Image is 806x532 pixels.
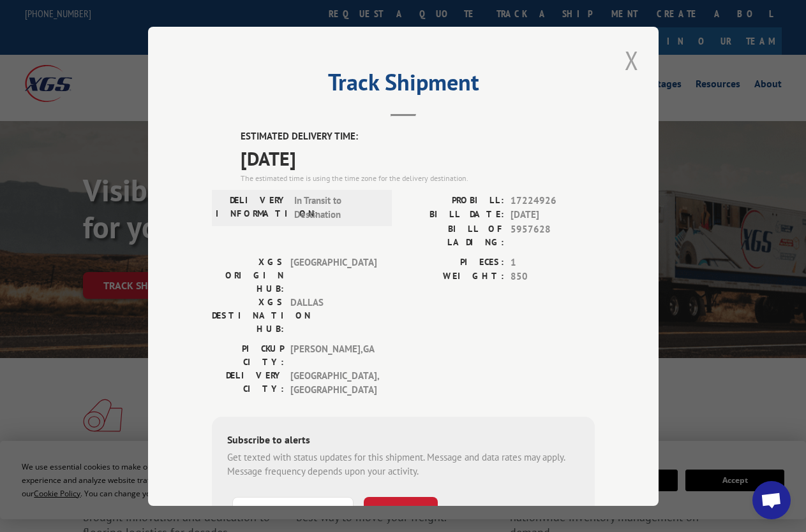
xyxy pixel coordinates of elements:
h2: Track Shipment [212,73,595,97]
span: [GEOGRAPHIC_DATA] , [GEOGRAPHIC_DATA] [290,368,377,397]
span: [DATE] [511,208,595,222]
label: BILL OF LADING: [403,222,504,248]
span: [GEOGRAPHIC_DATA] [290,255,377,295]
label: PROBILL: [403,193,504,208]
span: [PERSON_NAME] , GA [290,341,377,368]
label: PIECES: [403,255,504,270]
span: 1 [511,255,595,270]
label: BILL DATE: [403,208,504,222]
label: XGS ORIGIN HUB: [212,255,284,295]
button: Close modal [621,43,643,78]
span: DALLAS [290,295,377,335]
button: SUBSCRIBE [364,496,438,523]
label: ESTIMATED DELIVERY TIME: [241,129,595,144]
span: 5957628 [511,222,595,248]
div: Subscribe to alerts [227,431,579,450]
label: XGS DESTINATION HUB: [212,295,284,335]
label: PICKUP CITY: [212,341,284,368]
span: In Transit to Destination [294,193,380,222]
span: [DATE] [241,143,595,172]
label: DELIVERY CITY: [212,368,284,397]
a: Open chat [752,481,791,519]
div: Get texted with status updates for this shipment. Message and data rates may apply. Message frequ... [227,450,579,478]
span: 850 [511,270,595,284]
label: WEIGHT: [403,270,504,284]
span: 17224926 [511,193,595,208]
input: Phone Number [232,496,354,523]
label: DELIVERY INFORMATION: [216,193,288,222]
div: The estimated time is using the time zone for the delivery destination. [241,172,595,183]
